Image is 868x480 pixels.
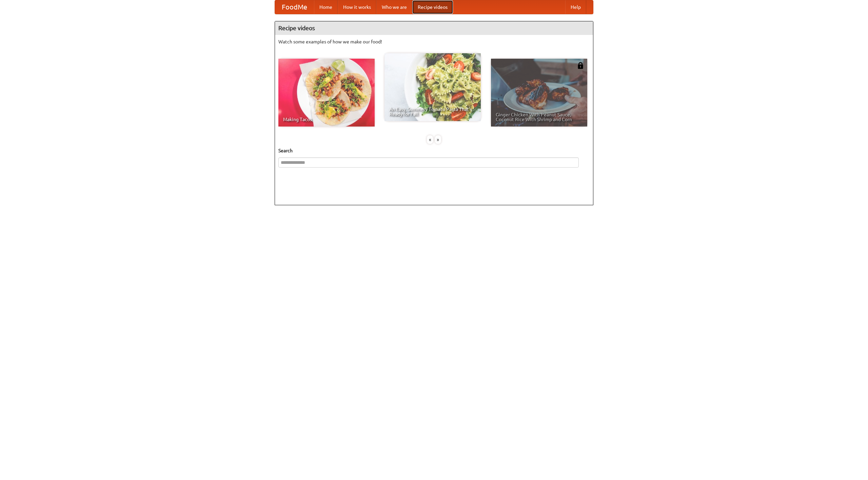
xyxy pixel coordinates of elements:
a: Help [565,0,586,14]
h4: Recipe videos [275,21,593,35]
div: » [435,135,441,144]
div: « [427,135,433,144]
a: Making Tacos [278,59,375,127]
a: Recipe videos [412,0,453,14]
span: An Easy, Summery Tomato Pasta That's Ready for Fall [389,107,476,116]
img: 483408.png [577,62,584,69]
a: How it works [338,0,376,14]
h5: Search [278,147,590,154]
p: Watch some examples of how we make our food! [278,38,590,45]
a: Who we are [376,0,412,14]
a: FoodMe [275,0,314,14]
a: Home [314,0,338,14]
a: An Easy, Summery Tomato Pasta That's Ready for Fall [384,53,481,121]
span: Making Tacos [283,117,370,122]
